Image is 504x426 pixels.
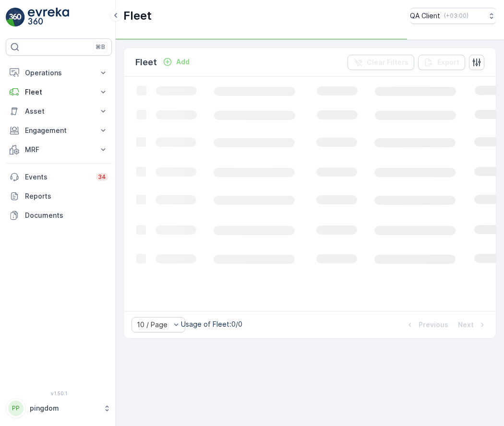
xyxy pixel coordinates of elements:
[6,121,112,140] button: Engagement
[176,57,190,67] p: Add
[6,187,112,206] a: Reports
[181,319,242,329] p: Usage of Fleet : 0/0
[25,211,108,220] p: Documents
[457,319,488,331] button: Next
[159,56,193,68] button: Add
[30,403,98,413] p: pingdom
[6,398,112,418] button: PPpingdom
[123,8,152,24] p: Fleet
[404,319,449,331] button: Previous
[437,58,459,67] p: Export
[444,12,468,20] p: ( +03:00 )
[367,58,408,67] p: Clear Filters
[6,167,112,187] a: Events34
[98,173,106,181] p: 34
[25,126,93,135] p: Engagement
[6,83,112,102] button: Fleet
[6,102,112,121] button: Asset
[6,206,112,225] a: Documents
[25,172,90,182] p: Events
[419,320,448,330] p: Previous
[6,390,112,396] span: v 1.50.1
[348,55,414,70] button: Clear Filters
[6,8,25,27] img: logo
[6,140,112,159] button: MRF
[25,145,93,154] p: MRF
[418,55,465,70] button: Export
[8,401,24,416] div: PP
[25,68,93,78] p: Operations
[410,11,440,21] p: QA Client
[25,106,93,116] p: Asset
[410,8,496,24] button: QA Client(+03:00)
[6,63,112,83] button: Operations
[96,43,105,51] p: ⌘B
[25,87,93,97] p: Fleet
[25,191,108,201] p: Reports
[28,8,69,27] img: logo_light-DOdMpM7g.png
[135,56,157,69] p: Fleet
[458,320,474,330] p: Next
